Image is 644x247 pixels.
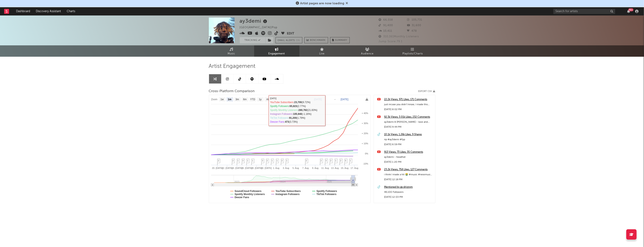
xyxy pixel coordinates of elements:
[299,45,345,57] a: Live
[341,98,348,101] text: [DATE]
[275,190,301,193] text: YouTube Subscribers
[231,167,242,169] text: 24. [DATE]
[312,167,318,169] text: 9. Aug
[346,2,348,5] span: Dismiss
[316,193,336,196] text: TikTok Followers
[266,98,269,101] text: All
[384,177,433,182] div: [DATE] 12:18 PM
[282,159,283,162] span: 2
[241,167,252,169] text: 26. [DATE]
[240,18,268,24] div: ay3demi
[362,132,368,135] text: + 20%
[212,167,223,169] text: 20. [DATE]
[209,64,256,69] span: Artist Engagement
[269,51,285,56] span: Engagement
[627,10,630,13] button: 99+
[335,159,337,162] span: 1
[304,37,328,43] a: Benchmark
[306,159,307,162] span: 2
[273,167,279,169] text: 1. Aug
[233,159,234,162] span: 2
[310,38,326,43] span: Benchmark
[407,24,421,27] span: 31,600
[384,132,433,137] a: 10.1k Views, 1.26k Likes, 9 Shares
[228,51,235,56] span: Music
[286,159,288,162] span: 1
[384,202,433,207] a: 16.2k Views, 469 Likes, 40 Comments
[326,159,327,162] span: 3
[64,7,78,15] a: Charts
[292,167,299,169] text: 5. Aug
[362,122,368,125] text: + 30%
[222,167,233,169] text: 22. [DATE]
[251,167,262,169] text: 28. [DATE]
[345,159,346,162] span: 5
[384,160,433,165] div: [DATE] 1:20 PM
[276,37,302,43] button: Email AlertsOn
[209,45,254,57] a: Music
[240,37,265,43] button: Tracking
[351,167,358,169] text: 17. Aug
[379,24,393,27] span: 91,400
[407,30,417,32] span: 478
[272,159,273,162] span: 1
[296,39,300,42] em: On
[407,19,422,21] span: 105,731
[240,25,282,30] div: [GEOGRAPHIC_DATA] | Pop
[237,159,239,162] span: 1
[384,142,433,147] div: [DATE] 6:59 PM
[211,98,217,101] text: Zoom
[334,98,336,101] text: →
[384,115,433,120] div: 92.3k Views, 3.01k Likes, 232 Comments
[384,102,433,107] div: just incase you didn’t know, I made this song #music #song #lyrics #songlyrics #rnb #ay3demi #love
[384,167,433,172] a: 23.2k Views, 758 Likes, 127 Comments
[384,137,433,142] div: rip #ay3demi #fyp
[242,159,244,162] span: 3
[259,98,262,101] text: 1y
[384,195,433,200] div: [DATE] 12:03 PM
[262,159,263,162] span: 3
[235,196,249,199] text: Deezer Fans
[379,40,403,43] span: Jump Score: 79.1
[330,159,332,162] span: 2
[316,190,337,193] text: Spotify Followers
[209,89,255,94] span: Cross-Platform Comparison
[247,159,248,162] span: 1
[33,7,64,15] a: Discovery Assistant
[261,167,272,169] text: 30. [DATE]
[321,167,329,169] text: 11. Aug
[235,98,239,101] text: 3m
[331,167,339,169] text: 13. Aug
[314,98,322,101] text: [DATE]
[418,90,435,93] button: Export CSV
[275,193,299,196] text: Instagram Followers
[384,125,433,129] div: [DATE] 9:44 PM
[340,159,341,162] span: 2
[341,167,348,169] text: 15. Aug
[384,172,433,177] div: i think I made a hit 😭 #music #newmusic #song #rnb #songlyrics #lyrics #artist #ay3demi
[287,31,295,36] button: Edit
[384,120,433,125] div: ay3demi & [PERSON_NAME] - love and smiles #ay3demi #music #new #song #songlyrics #love #artist #edit
[362,112,368,114] text: + 40%
[379,30,392,32] span: 10,411
[361,51,374,56] span: Audience
[283,167,289,169] text: 3. Aug
[384,107,433,112] div: [DATE] 8:02 PM
[13,7,33,15] a: Dashboard
[553,9,615,14] input: Search for artists
[390,45,435,57] a: Playlists/Charts
[267,159,268,162] span: 2
[384,185,433,190] a: Mentioned by @cdrizzym
[384,97,433,102] a: 22.2k Views, 971 Likes, 171 Comments
[384,150,433,155] div: 913 Views, 73 Likes, 35 Comments
[363,162,368,165] text: -10%
[218,159,219,162] span: 2
[384,190,433,195] div: 46,100 Followers
[228,98,231,101] text: 1m
[345,45,390,57] a: Audience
